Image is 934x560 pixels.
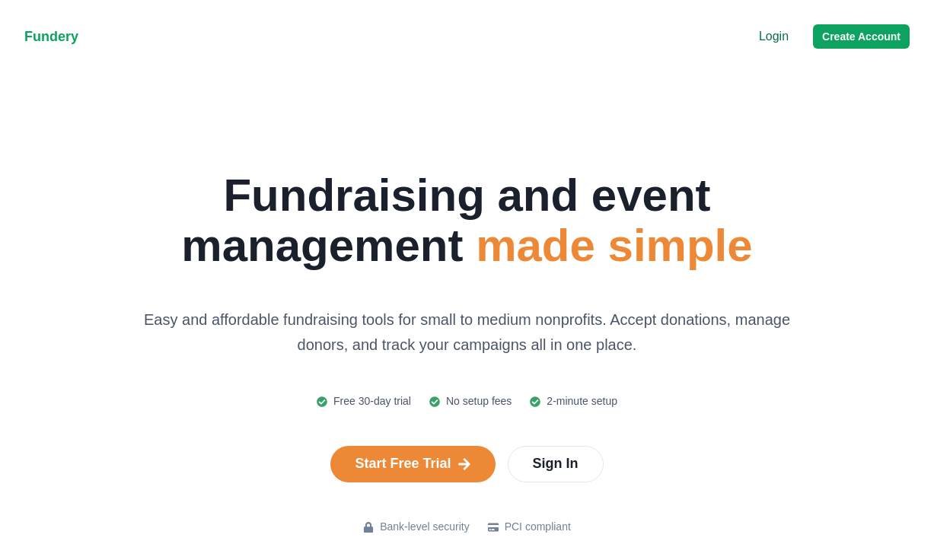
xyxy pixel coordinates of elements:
a: Login [759,27,789,46]
p: PCI compliant [505,519,571,535]
a: Sign In [508,446,604,482]
a: Start Free Trial [330,446,495,482]
p: Bank-level security [380,519,470,535]
p: No setup fees [446,393,512,409]
button: Create Account [813,24,910,49]
p: Easy and affordable fundraising tools for small to medium nonprofits. Accept donations, manage do... [126,307,808,357]
span: made simple [476,220,753,271]
p: Fundery [24,27,100,47]
p: Free 30-day trial [333,393,411,409]
p: 2-minute setup [547,393,617,409]
h2: Fundraising and event management [126,170,808,271]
